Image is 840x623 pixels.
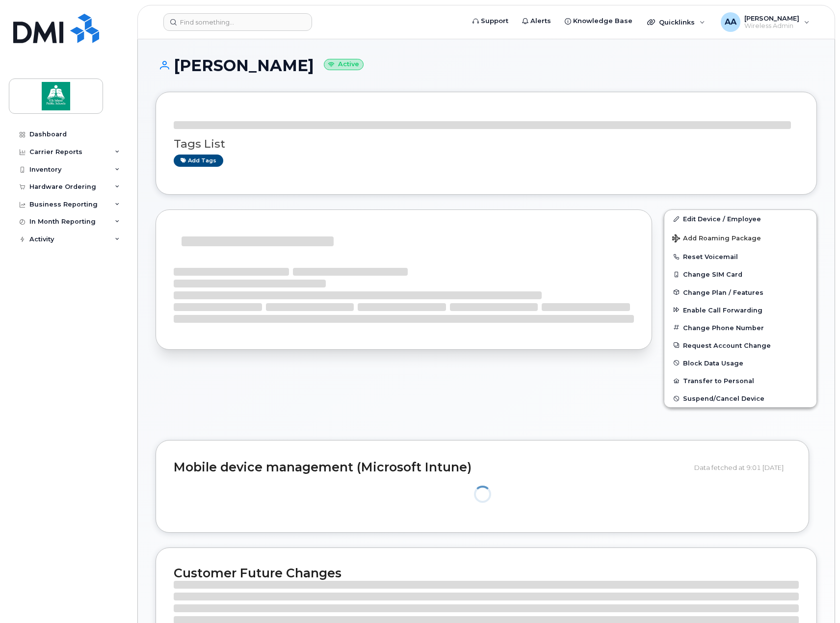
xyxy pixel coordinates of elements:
span: Suspend/Cancel Device [683,395,764,402]
h2: Customer Future Changes [174,566,799,580]
button: Suspend/Cancel Device [664,389,816,407]
button: Change Plan / Features [664,284,816,301]
span: Enable Call Forwarding [683,306,762,313]
button: Change Phone Number [664,319,816,337]
button: Reset Voicemail [664,248,816,265]
button: Enable Call Forwarding [664,301,816,319]
button: Block Data Usage [664,354,816,372]
a: Edit Device / Employee [664,210,816,228]
button: Change SIM Card [664,265,816,283]
h3: Tags List [174,138,799,150]
small: Active [324,59,364,70]
button: Transfer to Personal [664,372,816,389]
span: Add Roaming Package [672,234,761,244]
button: Request Account Change [664,337,816,354]
h2: Mobile device management (Microsoft Intune) [174,461,687,474]
h1: [PERSON_NAME] [156,57,817,74]
button: Add Roaming Package [664,228,816,248]
div: Data fetched at 9:01 [DATE] [694,458,791,477]
span: Change Plan / Features [683,288,763,296]
a: Add tags [174,155,223,167]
